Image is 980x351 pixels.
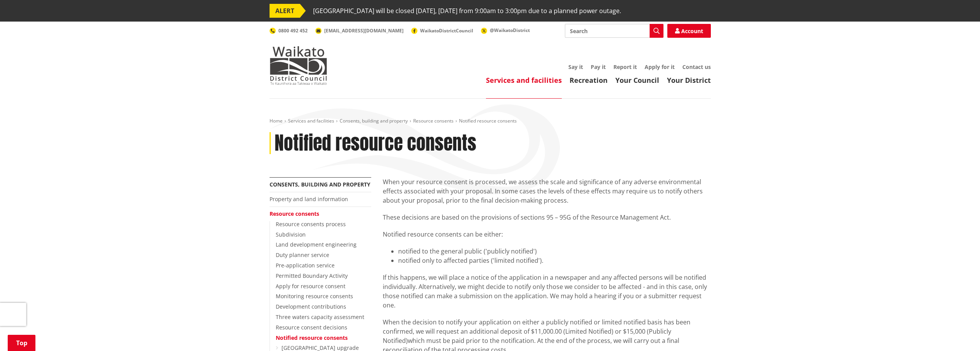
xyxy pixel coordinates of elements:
a: Property and land information [270,195,348,203]
a: Resource consents process [276,220,346,228]
a: [EMAIL_ADDRESS][DOMAIN_NAME] [315,27,404,34]
p: When your resource consent is processed, we assess the scale and significance of any adverse envi... [383,177,711,205]
span: ALERT [270,4,300,18]
a: Subdivision [276,231,306,238]
a: Permitted Boundary Activity [276,272,348,279]
a: Consents, building and property [340,118,408,124]
a: Account [667,24,711,38]
a: Home [270,118,283,124]
li: notified to the general public ('publicly notified') [398,247,711,256]
input: Search input [565,24,663,38]
a: Say it [568,63,583,71]
span: @WaikatoDistrict [490,27,530,34]
a: Resource consents [413,118,454,124]
a: Monitoring resource consents [276,292,353,300]
h1: Notified resource consents [275,132,476,155]
a: Resource consents [270,210,319,217]
a: Resource consent decisions [276,324,347,331]
span: Notified resource consents [459,118,517,124]
a: Report it [613,63,637,71]
a: Your District [667,76,711,85]
a: Top [8,335,35,351]
span: [GEOGRAPHIC_DATA] will be closed [DATE], [DATE] from 9:00am to 3:00pm due to a planned power outage. [313,4,621,18]
a: Pay it [591,63,606,71]
p: If this happens, we will place a notice of the application in a newspaper and any affected person... [383,273,711,310]
a: 0800 492 452 [270,27,308,34]
a: Notified resource consents [276,334,348,341]
p: Notified resource consents can be either: [383,230,711,239]
a: Apply for resource consent [276,282,345,290]
li: notified only to affected parties ('limited notified'). [398,256,711,265]
a: Apply for it [645,63,675,71]
a: Development contributions [276,303,346,310]
a: Contact us [682,63,711,71]
nav: breadcrumb [270,118,711,124]
a: Duty planner service [276,251,329,259]
img: Waikato District Council - Te Kaunihera aa Takiwaa o Waikato [270,46,327,85]
a: Three waters capacity assessment [276,313,364,321]
span: [EMAIL_ADDRESS][DOMAIN_NAME] [324,27,404,34]
a: Pre-application service [276,262,335,269]
span: WaikatoDistrictCouncil [420,27,473,34]
a: Services and facilities [288,118,334,124]
a: Land development engineering [276,241,357,248]
a: Recreation [570,76,608,85]
a: Services and facilities [486,76,562,85]
a: @WaikatoDistrict [481,27,530,34]
a: Your Council [615,76,659,85]
a: WaikatoDistrictCouncil [411,27,473,34]
p: These decisions are based on the provisions of sections 95 – 95G of the Resource Management Act. [383,213,711,222]
a: Consents, building and property [270,181,370,188]
span: 0800 492 452 [278,27,308,34]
